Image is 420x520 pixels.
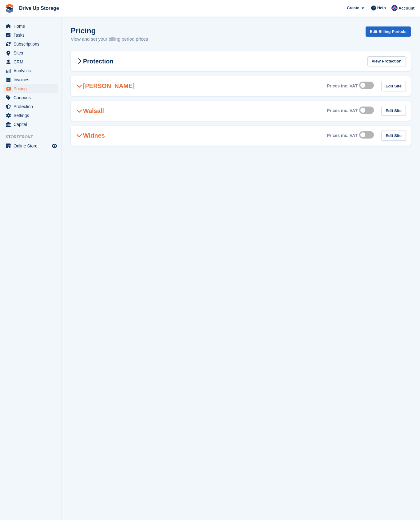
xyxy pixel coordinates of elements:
[3,120,58,129] a: menu
[3,31,58,39] a: menu
[381,81,406,91] a: Edit Site
[398,5,414,11] span: Account
[14,142,50,150] span: Online Store
[17,3,61,13] a: Drive Up Storage
[381,131,406,141] a: Edit Site
[367,56,406,67] a: View Protection
[3,22,58,30] a: menu
[6,134,61,140] span: Storefront
[377,5,386,11] span: Help
[14,40,50,48] span: Subscriptions
[327,108,358,113] div: Prices inc. VAT
[3,49,58,57] a: menu
[14,111,50,120] span: Settings
[3,84,58,93] a: menu
[3,102,58,111] a: menu
[3,67,58,75] a: menu
[14,22,50,30] span: Home
[3,93,58,102] a: menu
[14,67,50,75] span: Analytics
[347,5,359,11] span: Create
[51,142,58,150] a: Preview store
[3,75,58,84] a: menu
[391,5,398,11] img: Andy
[3,40,58,48] a: menu
[76,132,105,139] h2: Widnes
[14,84,50,93] span: Pricing
[14,120,50,129] span: Capital
[14,49,50,57] span: Sites
[3,142,58,150] a: menu
[14,58,50,66] span: CRM
[71,26,148,35] h1: Pricing
[14,75,50,84] span: Invoices
[381,106,406,116] a: Edit Site
[3,58,58,66] a: menu
[327,133,358,138] div: Prices inc. VAT
[76,107,104,115] h2: Walsall
[76,58,113,65] h2: Protection
[14,93,50,102] span: Coupons
[3,111,58,120] a: menu
[366,26,411,37] a: Edit Billing Periods
[327,83,358,89] div: Prices inc. VAT
[71,36,148,43] p: View and set your billing period prices
[5,4,14,13] img: stora-icon-8386f47178a22dfd0bd8f6a31ec36ba5ce8667c1dd55bd0f319d3a0aa187defe.svg
[14,102,50,111] span: Protection
[76,82,135,90] h2: [PERSON_NAME]
[14,31,50,39] span: Tasks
